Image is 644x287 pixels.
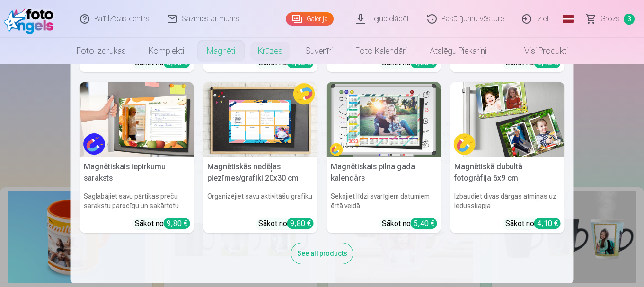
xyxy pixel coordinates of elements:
[247,38,294,64] a: Krūzes
[534,218,561,229] div: 4,10 €
[65,38,137,64] a: Foto izdrukas
[382,218,437,229] div: Sākot no
[291,243,353,264] div: See all products
[344,38,418,64] a: Foto kalendāri
[80,82,194,234] a: Magnētiskais iepirkumu sarakstsMagnētiskais iepirkumu sarakstsSaglabājiet savu pārtikas preču sar...
[195,38,247,64] a: Magnēti
[203,82,318,234] a: Magnētiskās nedēļas piezīmes/grafiki 20x30 cmMagnētiskās nedēļas piezīmes/grafiki 20x30 cmOrganiz...
[164,218,190,229] div: 9,80 €
[534,57,561,68] div: 5,40 €
[287,218,314,229] div: 9,80 €
[624,14,635,25] span: 3
[286,12,334,26] a: Galerija
[4,4,58,34] img: /fa1
[411,218,437,229] div: 5,40 €
[450,82,565,234] a: Magnētiskā dubultā fotogrāfija 6x9 cmMagnētiskā dubultā fotogrāfija 6x9 cmIzbaudiet divas dārgas ...
[287,57,314,68] div: 4,90 €
[327,82,441,158] img: Magnētiskais pilna gada kalendārs
[80,188,194,214] h6: Saglabājiet savu pārtikas preču sarakstu parocīgu un sakārtotu
[450,82,565,158] img: Magnētiskā dubultā fotogrāfija 6x9 cm
[294,38,344,64] a: Suvenīri
[258,218,314,229] div: Sākot no
[164,57,190,68] div: 3,90 €
[203,188,318,214] h6: Organizējiet savu aktivitāšu grafiku
[80,82,194,158] img: Magnētiskais iepirkumu saraksts
[327,157,441,188] h5: Magnētiskais pilna gada kalendārs
[203,157,318,188] h5: Magnētiskās nedēļas piezīmes/grafiki 20x30 cm
[80,157,194,188] h5: Magnētiskais iepirkumu saraksts
[418,38,498,64] a: Atslēgu piekariņi
[505,218,561,229] div: Sākot no
[450,157,565,188] h5: Magnētiskā dubultā fotogrāfija 6x9 cm
[450,188,565,214] h6: Izbaudiet divas dārgas atmiņas uz ledusskapja
[135,218,190,229] div: Sākot no
[498,38,579,64] a: Visi produkti
[327,188,441,214] h6: Sekojiet līdzi svarīgiem datumiem ērtā veidā
[411,57,437,68] div: 4,60 €
[327,82,441,234] a: Magnētiskais pilna gada kalendārsMagnētiskais pilna gada kalendārsSekojiet līdzi svarīgiem datumi...
[600,13,620,25] span: Grozs
[291,248,353,258] a: See all products
[137,38,195,64] a: Komplekti
[203,82,318,158] img: Magnētiskās nedēļas piezīmes/grafiki 20x30 cm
